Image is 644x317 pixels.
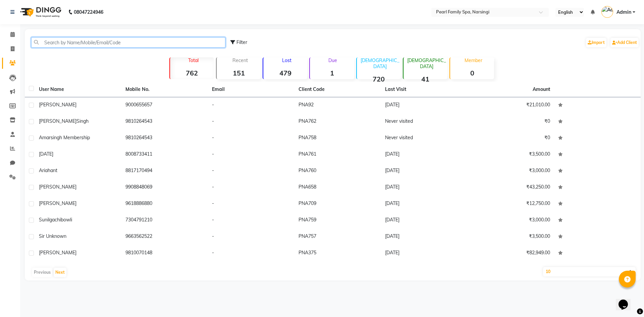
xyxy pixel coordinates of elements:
td: - [208,97,294,114]
iframe: chat widget [616,290,637,310]
td: - [208,196,294,212]
td: [DATE] [381,245,468,262]
img: logo [17,3,63,21]
td: Never visited [381,130,468,147]
strong: 151 [217,69,261,77]
span: ariahant [39,167,57,173]
p: Lost [266,57,307,63]
td: [DATE] [381,179,468,196]
img: Admin [601,6,613,18]
span: Admin [616,9,631,16]
td: - [208,229,294,245]
td: [DATE] [381,212,468,229]
td: [DATE] [381,163,468,179]
p: Due [311,57,354,63]
td: PNA761 [294,147,381,163]
span: [PERSON_NAME] [39,250,76,256]
td: 7304791210 [121,212,208,229]
span: singh [76,118,89,124]
td: 8008733411 [121,147,208,163]
span: gachibowli [49,217,72,223]
th: User Name [35,82,121,97]
strong: 762 [170,69,214,77]
td: ₹3,000.00 [468,163,554,179]
td: 9908848069 [121,179,208,196]
td: ₹3,000.00 [468,212,554,229]
td: ₹43,250.00 [468,179,554,196]
p: Member [453,57,494,63]
td: PNA757 [294,229,381,245]
td: - [208,212,294,229]
th: Amount [529,82,554,97]
td: PNA762 [294,114,381,130]
span: amar [39,135,51,141]
span: [PERSON_NAME] [39,184,76,190]
th: Mobile No. [121,82,208,97]
strong: 479 [263,69,307,77]
p: [DEMOGRAPHIC_DATA] [360,57,401,69]
strong: 41 [404,75,447,83]
span: sunil [39,217,49,223]
th: Email [208,82,294,97]
td: 8817170494 [121,163,208,179]
td: - [208,163,294,179]
td: 9810264543 [121,114,208,130]
th: Last Visit [381,82,468,97]
td: ₹21,010.00 [468,97,554,114]
strong: 1 [310,69,354,77]
td: 9810264543 [121,130,208,147]
td: [DATE] [381,196,468,212]
a: Add Client [610,38,639,47]
td: ₹0 [468,114,554,130]
td: PNA758 [294,130,381,147]
strong: 720 [357,75,401,83]
td: 9000655657 [121,97,208,114]
td: Never visited [381,114,468,130]
span: Filter [236,39,247,45]
td: - [208,245,294,262]
td: 9618886880 [121,196,208,212]
p: [DEMOGRAPHIC_DATA] [406,57,447,69]
td: - [208,179,294,196]
td: PNA658 [294,179,381,196]
td: ₹0 [468,130,554,147]
td: [DATE] [381,147,468,163]
td: - [208,114,294,130]
td: PNA92 [294,97,381,114]
td: 9810070148 [121,245,208,262]
td: ₹3,500.00 [468,147,554,163]
td: ₹82,949.00 [468,245,554,262]
span: [DATE] [39,151,53,157]
td: 9663562522 [121,229,208,245]
a: Import [586,38,606,47]
td: PNA759 [294,212,381,229]
span: sir unknown [39,233,66,239]
span: [PERSON_NAME] [39,200,76,206]
span: [PERSON_NAME] [39,102,76,108]
td: ₹3,500.00 [468,229,554,245]
td: PNA760 [294,163,381,179]
b: 08047224946 [74,3,103,21]
span: [PERSON_NAME] [39,118,76,124]
td: - [208,147,294,163]
th: Client Code [294,82,381,97]
p: Total [173,57,214,63]
input: Search by Name/Mobile/Email/Code [31,37,225,48]
td: PNA375 [294,245,381,262]
button: Next [54,268,66,277]
p: Recent [219,57,261,63]
strong: 0 [450,69,494,77]
td: PNA709 [294,196,381,212]
td: ₹12,750.00 [468,196,554,212]
span: singh membership [51,135,90,141]
td: - [208,130,294,147]
td: [DATE] [381,97,468,114]
td: [DATE] [381,229,468,245]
